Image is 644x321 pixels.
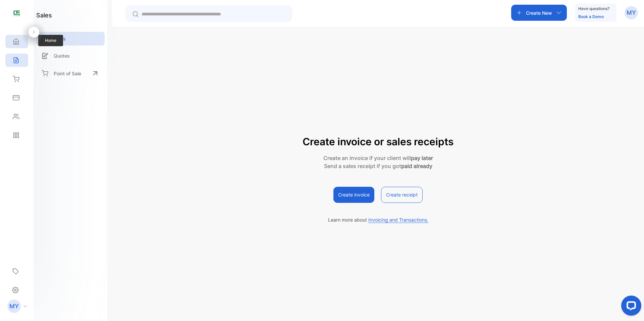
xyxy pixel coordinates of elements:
img: logo [12,9,22,19]
p: Send a sales receipt if you got [303,162,453,170]
p: Point of Sale [54,70,81,77]
p: Learn more about [328,216,428,223]
span: Home [38,35,63,46]
button: Create invoice [333,187,374,203]
a: Sales [36,32,105,46]
button: Create New [511,5,567,21]
a: Quotes [36,49,105,63]
p: Quotes [54,52,70,59]
strong: paid already [401,163,432,169]
a: Point of Sale [36,66,105,81]
button: MY [625,5,638,21]
p: Have questions? [578,5,609,12]
p: MY [9,302,19,311]
p: MY [627,8,636,17]
span: Invoicing and Transactions. [368,217,428,223]
p: Create invoice or sales receipts [303,134,453,149]
h1: sales [36,11,52,20]
iframe: LiveChat chat widget [616,293,644,321]
button: Create receipt [381,187,423,203]
a: Book a Demo [578,14,604,19]
p: Create an invoice if your client will [303,154,453,162]
strong: pay later [411,155,433,161]
p: Create New [526,9,552,16]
